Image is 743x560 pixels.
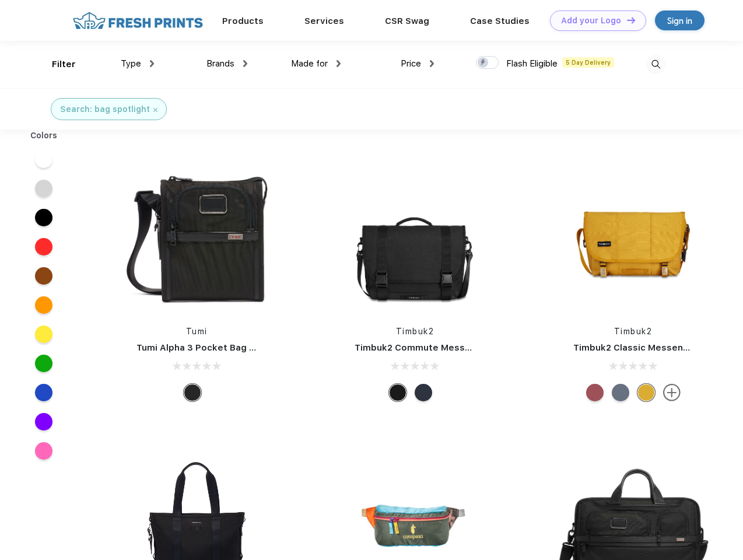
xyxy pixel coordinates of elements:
img: desktop_search.svg [646,55,665,74]
div: Sign in [667,14,692,27]
img: fo%20logo%202.webp [69,10,206,31]
img: dropdown.png [243,60,247,67]
span: Brands [206,58,234,69]
a: Sign in [655,10,705,30]
img: dropdown.png [150,60,154,67]
span: Flash Eligible [506,58,558,69]
a: Timbuk2 Classic Messenger Bag [573,342,718,353]
div: Filter [52,58,76,71]
div: Search: bag spotlight [60,103,150,116]
a: Timbuk2 [396,327,434,336]
div: Eco Nautical [415,384,432,401]
img: filter_cancel.svg [153,108,157,112]
img: func=resize&h=266 [337,159,492,314]
div: Eco Black [389,384,406,401]
span: Type [121,58,141,69]
a: Tumi Alpha 3 Pocket Bag Small [136,342,273,353]
div: Colors [22,129,66,142]
a: Tumi [186,327,208,336]
img: dropdown.png [337,60,341,67]
span: Price [401,58,421,69]
div: Eco Lightbeam [612,384,629,401]
img: func=resize&h=266 [556,159,711,314]
div: Eco Collegiate Red [586,384,604,401]
a: Timbuk2 Commute Messenger Bag [355,342,511,353]
a: Timbuk2 [614,327,653,336]
img: dropdown.png [430,60,434,67]
div: Black [184,384,201,401]
span: Made for [291,58,328,69]
div: Add your Logo [561,16,621,26]
img: more.svg [663,384,681,401]
a: Products [222,16,264,26]
img: func=resize&h=266 [119,159,274,314]
div: Eco Amber [637,384,655,401]
span: 5 Day Delivery [562,57,614,68]
img: DT [627,17,635,23]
